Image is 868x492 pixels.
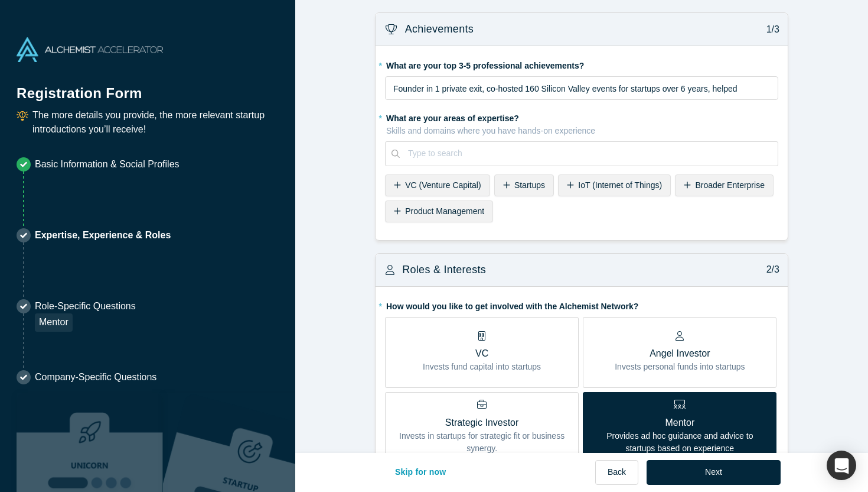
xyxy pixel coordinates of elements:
[647,460,781,485] button: Next
[760,263,779,277] p: 2/3
[32,108,279,137] p: The more details you provide, the more relevant startup introductions you’ll receive!
[35,313,73,332] div: Mentor
[402,262,486,278] h3: Roles & Interests
[394,416,570,430] p: Strategic Investor
[385,200,493,222] div: Product Management
[385,108,778,137] label: What are your areas of expertise?
[760,22,779,37] p: 1/3
[494,174,554,196] div: Startups
[386,125,778,137] p: Skills and domains where you have hands-on experience
[595,460,638,485] button: Back
[393,82,771,96] div: rdw-editor
[393,84,738,93] span: Founder in 1 private exit, co-hosted 160 Silicon Valley events for startups over 6 years, helped
[405,206,484,216] span: Product Management
[592,416,768,430] p: Mentor
[615,361,745,373] p: Invests personal funds into startups
[35,228,171,242] p: Expertise, Experience & Roles
[17,70,279,104] h1: Registration Form
[385,296,778,313] label: How would you like to get involved with the Alchemist Network?
[423,361,541,373] p: Invests fund capital into startups
[35,157,180,171] p: Basic Information & Social Profiles
[592,430,768,455] p: Provides ad hoc guidance and advice to startups based on experience
[385,56,778,72] label: What are your top 3-5 professional achievements?
[35,299,136,313] p: Role-Specific Questions
[405,21,474,37] h3: Achievements
[695,180,765,190] span: Broader Enterprise
[423,347,541,361] p: VC
[383,460,459,485] button: Skip for now
[394,430,570,455] p: Invests in startups for strategic fit or business synergy.
[514,180,545,190] span: Startups
[558,174,671,196] div: IoT (Internet of Things)
[385,174,490,196] div: VC (Venture Capital)
[35,370,156,384] p: Company-Specific Questions
[615,347,745,361] p: Angel Investor
[675,174,774,196] div: Broader Enterprise
[405,180,481,190] span: VC (Venture Capital)
[17,37,163,62] img: Alchemist Accelerator Logo
[385,76,778,100] div: rdw-wrapper
[578,180,662,190] span: IoT (Internet of Things)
